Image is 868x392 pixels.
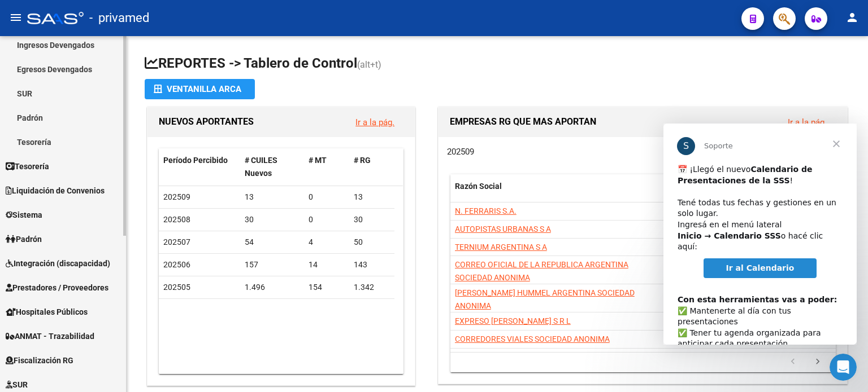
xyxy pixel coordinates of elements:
[6,184,105,197] span: Liquidación de Convenios
[145,79,255,99] button: Ventanilla ARCA
[354,281,390,294] div: 1.342
[6,257,110,270] span: Integración (discapacidad)
[450,174,663,212] datatable-header-cell: Razón Social
[163,156,228,165] span: Período Percibido
[830,354,857,381] iframe: Intercom live chat
[304,148,349,186] datatable-header-cell: # MT
[6,306,88,318] span: Hospitales Públicos
[450,116,596,127] span: EMPRESAS RG QUE MAS APORTAN
[455,206,517,215] span: N. FERRARIS S.A.
[309,191,345,204] div: 0
[788,117,827,127] a: Ir a la pág.
[455,288,635,310] span: [PERSON_NAME] HUMMEL ARGENTINA SOCIEDAD ANONIMA
[455,182,502,191] span: Razón Social
[354,156,371,165] span: # RG
[245,191,300,204] div: 13
[663,124,857,345] iframe: Intercom live chat mensaje
[159,116,254,127] span: NUEVOS APORTANTES
[455,260,628,282] span: CORREO OFICIAL DE LA REPUBLICA ARGENTINA SOCIEDAD ANONIMA
[6,233,42,245] span: Padrón
[6,281,108,294] span: Prestadores / Proveedores
[349,148,394,186] datatable-header-cell: # RG
[9,11,23,24] mat-icon: menu
[6,160,49,173] span: Tesorería
[163,260,190,269] span: 202506
[309,258,345,271] div: 14
[782,356,804,368] a: go to previous page
[163,283,190,292] span: 202505
[245,156,277,178] span: # CUILES Nuevos
[14,160,179,303] div: ​✅ Mantenerte al día con tus presentaciones ✅ Tener tu agenda organizada para anticipar cada pres...
[354,258,390,271] div: 143
[159,148,240,186] datatable-header-cell: Período Percibido
[455,316,571,325] span: EXPRESO [PERSON_NAME] S R L
[346,112,403,133] button: Ir a la pág.
[245,213,300,226] div: 30
[163,192,190,201] span: 202509
[6,354,73,367] span: Fiscalización RG
[354,213,390,226] div: 30
[779,112,836,133] button: Ir a la pág.
[807,356,828,368] a: go to next page
[309,281,345,294] div: 154
[354,191,390,204] div: 13
[309,236,345,249] div: 4
[154,79,246,99] div: Ventanilla ARCA
[240,148,305,186] datatable-header-cell: # CUILES Nuevos
[6,209,42,221] span: Sistema
[357,59,381,70] span: (alt+t)
[309,213,345,226] div: 0
[245,258,300,271] div: 157
[163,215,190,224] span: 202508
[145,54,850,74] h1: REPORTES -> Tablero de Control
[354,236,390,249] div: 50
[245,281,300,294] div: 1.496
[845,11,859,24] mat-icon: person
[14,171,173,180] b: Con esta herramientas vas a poder:
[89,6,149,30] span: - privamed
[355,117,394,127] a: Ir a la pág.
[455,224,551,234] span: AUTOPISTAS URBANAS S A
[455,334,610,343] span: CORREDORES VIALES SOCIEDAD ANONIMA
[455,243,547,252] span: TERNIUM ARGENTINA S A
[309,156,327,165] span: # MT
[163,237,190,246] span: 202507
[245,236,300,249] div: 54
[447,147,474,157] span: 202509
[6,378,28,391] span: SUR
[6,330,94,342] span: ANMAT - Trazabilidad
